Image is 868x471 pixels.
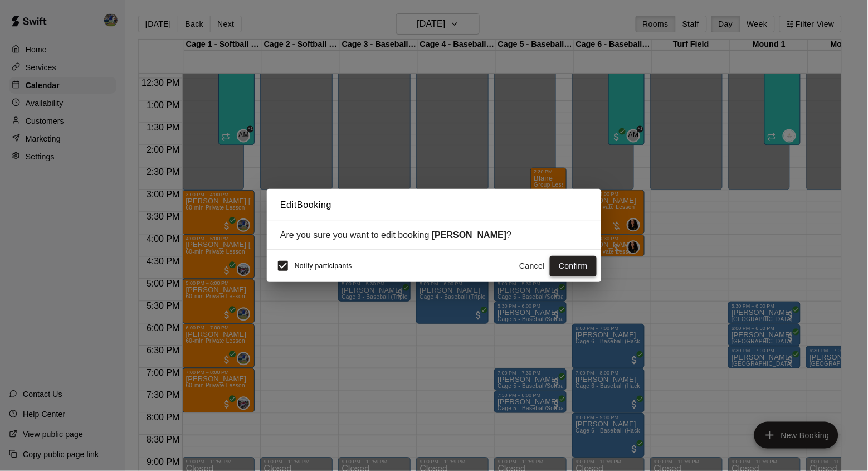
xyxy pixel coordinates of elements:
span: Notify participants [295,263,352,270]
button: Confirm [550,256,597,276]
strong: [PERSON_NAME] [432,230,506,240]
h2: Edit Booking [267,189,601,221]
button: Cancel [514,256,550,276]
div: Are you sure you want to edit booking ? [280,230,588,240]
